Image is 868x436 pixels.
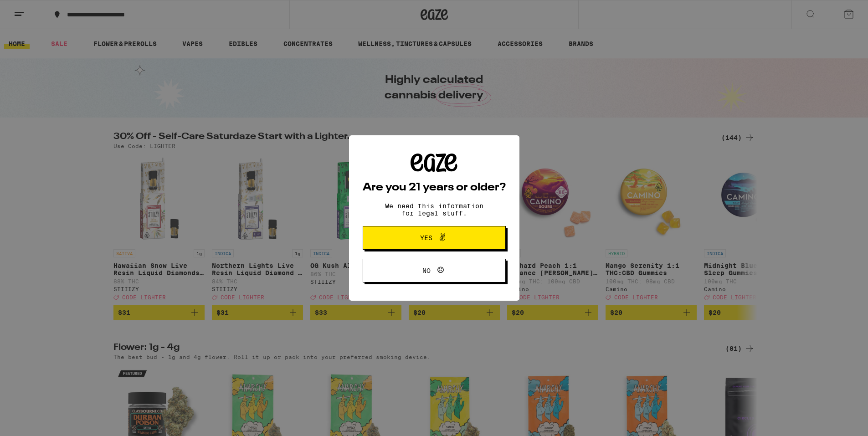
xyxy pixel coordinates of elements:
span: Yes [420,235,432,241]
button: Yes [363,226,506,250]
p: We need this information for legal stuff. [377,202,491,217]
h2: Are you 21 years or older? [363,182,506,193]
button: No [363,259,506,282]
span: No [422,267,431,274]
